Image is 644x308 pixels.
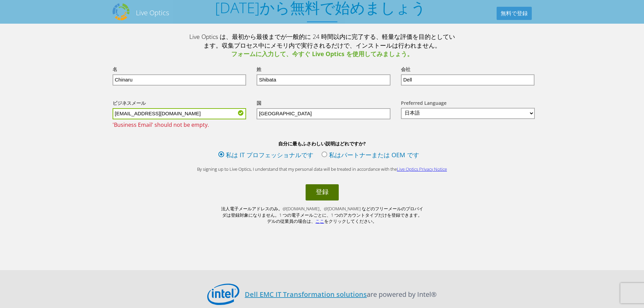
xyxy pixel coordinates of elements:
b: 自分に最もふさわしい説明はどれですか? [106,140,539,147]
p: By signing up to Live Optics, I understand that my personal data will be treated in accordance wi... [187,166,457,172]
a: Dell EMC IT Transformation solutions [245,290,367,299]
a: 無料で登録 [497,7,532,20]
label: 会社 [401,66,410,74]
label: 姓 [257,66,261,74]
p: 法人電子メールアドレスのみ。@[DOMAIN_NAME]、@[DOMAIN_NAME] などのフリーメールのプロバイダは登録対象になりません。1 つの電子メールごとに、1 つのアカウントタイプだ... [221,206,424,224]
label: Preferred Language [401,100,447,108]
label: 国 [257,100,261,108]
img: Intel Logo [207,284,239,305]
button: 登録 [306,184,339,200]
a: Live Optics Privacy Notice [397,166,447,172]
span: 'Business Email' should not be empty. [113,121,243,128]
span: フォームに入力して、今すぐ Live Optics を使用してみましょう。 [187,50,457,58]
h2: Live Optics [136,8,169,17]
p: Live Optics は、最初から最後までが一般的に 24 時間以内に完了する、軽量な評価を目的としています。収集プロセス中にメモリ内で実行されるだけで、インストールは行われません。 [187,32,457,58]
label: ビジネスメール [113,100,146,108]
a: ここ [315,218,324,224]
img: Dell Dpack [113,3,129,20]
p: are powered by Intel® [245,289,437,299]
label: 私は IT プロフェッショナルです [218,150,313,161]
label: 私はパートナーまたは OEM です [321,150,419,161]
label: 名 [113,66,117,74]
input: Start typing to search for a country [257,108,390,119]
